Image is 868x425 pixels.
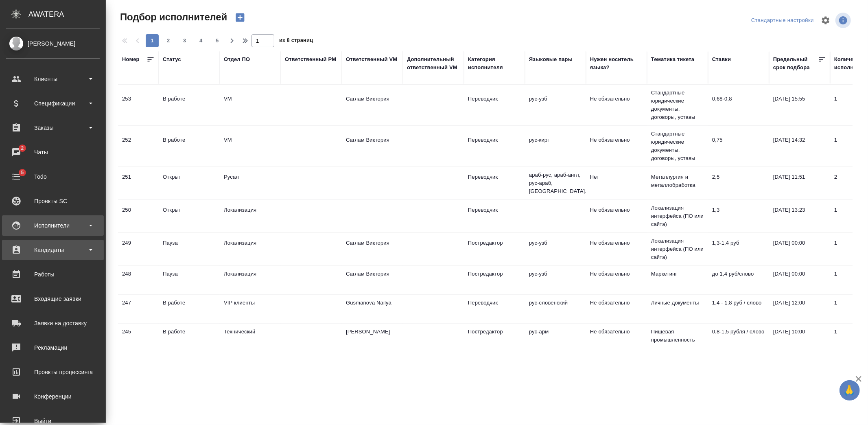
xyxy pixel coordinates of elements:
[6,268,100,280] div: Работы
[220,169,281,197] td: Русал
[6,122,100,134] div: Заказы
[178,37,191,45] span: 3
[816,11,835,30] span: Настроить таблицу
[647,295,708,323] td: Личные документы
[122,95,155,103] div: 253
[122,206,155,214] div: 250
[464,132,525,160] td: Переводчик
[586,132,647,160] td: Не обязательно
[195,34,208,47] button: 4
[279,35,313,47] span: из 8 страниц
[6,73,100,85] div: Клиенты
[586,324,647,352] td: Не обязательно
[163,239,216,247] div: Пауза
[769,235,830,263] td: [DATE] 00:00
[647,266,708,294] td: Маркетинг
[647,324,708,352] td: Пищевая промышленность
[220,202,281,230] td: Локализация
[342,266,403,294] td: Саглам Виктория
[163,173,216,181] div: Открыт
[122,270,155,278] div: 248
[122,239,155,247] div: 249
[407,55,460,72] div: Дополнительный ответственный VM
[586,266,647,294] td: Не обязательно
[2,362,104,382] a: Проекты процессинга
[220,91,281,119] td: VM
[586,169,647,197] td: Нет
[586,91,647,119] td: Не обязательно
[769,266,830,294] td: [DATE] 00:00
[769,324,830,352] td: [DATE] 10:00
[708,266,769,294] td: до 1,4 руб/слово
[464,202,525,230] td: Переводчик
[529,239,582,247] p: рус-узб
[529,270,582,278] p: рус-узб
[769,132,830,160] td: [DATE] 14:32
[285,55,336,64] div: Ответственный PM
[749,14,816,27] div: split button
[2,191,104,211] a: Проекты SC
[464,169,525,197] td: Переводчик
[122,55,140,64] div: Номер
[464,266,525,294] td: Постредактор
[840,380,860,401] button: 🙏
[529,328,582,336] p: рус-арм
[708,202,769,230] td: 1,3
[6,244,100,256] div: Кандидаты
[6,146,100,158] div: Чаты
[708,91,769,119] td: 0,68-0,8
[163,328,216,336] div: В работе
[2,313,104,333] a: Заявки на доставку
[529,95,582,103] p: рус-узб
[163,270,216,278] div: Пауза
[178,34,191,47] button: 3
[220,266,281,294] td: Локализация
[6,317,100,329] div: Заявки на доставку
[220,324,281,352] td: Технический
[2,289,104,309] a: Входящие заявки
[163,299,216,307] div: В работе
[6,366,100,378] div: Проекты процессинга
[647,200,708,232] td: Локализация интерфейса (ПО или сайта)
[769,169,830,197] td: [DATE] 11:51
[708,295,769,323] td: 1,4 - 1,8 руб / слово
[590,55,643,72] div: Нужен носитель языка?
[586,202,647,230] td: Не обязательно
[342,132,403,160] td: Саглам Виктория
[2,142,104,162] a: 2Чаты
[16,169,28,177] span: 5
[342,235,403,263] td: Саглам Виктория
[647,233,708,265] td: Локализация интерфейса (ПО или сайта)
[647,169,708,197] td: Металлургия и металлобработка
[163,136,216,144] div: В работе
[346,55,397,64] div: Ответственный VM
[163,55,181,64] div: Статус
[529,136,582,144] p: рус-кирг
[647,85,708,125] td: Стандартные юридические документы, договоры, уставы
[529,55,573,64] div: Языковые пары
[195,37,208,45] span: 4
[773,55,818,72] div: Предельный срок подбора
[211,37,224,45] span: 5
[162,37,175,45] span: 2
[6,342,100,354] div: Рекламации
[529,171,582,195] p: араб-рус, араб-англ, рус-араб, [GEOGRAPHIC_DATA]...
[220,132,281,160] td: VM
[6,195,100,207] div: Проекты SC
[464,324,525,352] td: Постредактор
[712,55,731,64] div: Ставки
[464,91,525,119] td: Переводчик
[342,324,403,352] td: [PERSON_NAME]
[342,91,403,119] td: Саглам Виктория
[211,34,224,47] button: 5
[2,386,104,407] a: Конференции
[342,295,403,323] td: Gusmanova Nailya
[708,324,769,352] td: 0,8-1,5 рубля / слово
[835,13,853,28] span: Посмотреть информацию
[2,166,104,187] a: 5Todo
[468,55,521,72] div: Категория исполнителя
[708,169,769,197] td: 2,5
[6,219,100,232] div: Исполнители
[586,295,647,323] td: Не обязательно
[708,132,769,160] td: 0,75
